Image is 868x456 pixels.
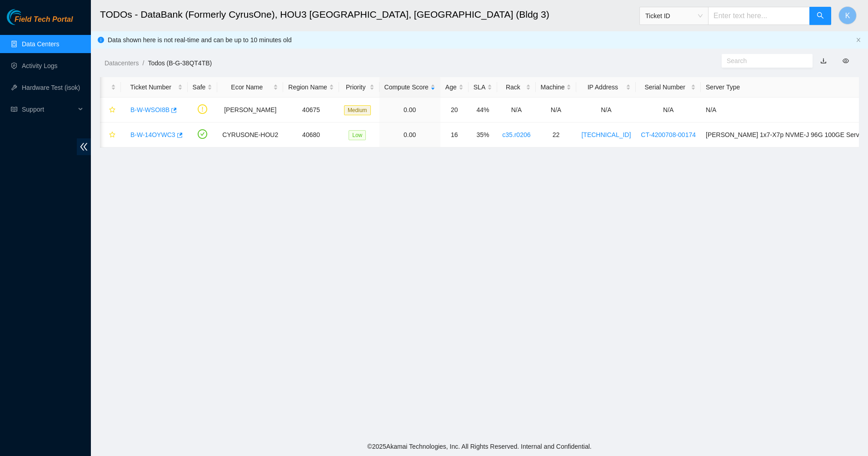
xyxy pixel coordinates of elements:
a: B-W-14OYWC3 [130,131,175,138]
span: close [856,37,861,43]
td: 40675 [283,98,339,123]
button: star [105,103,116,117]
td: 44% [469,98,497,123]
td: N/A [497,98,535,123]
span: eye [843,58,849,64]
input: Enter text here... [708,7,810,25]
span: / [142,59,144,67]
a: Akamai TechnologiesField Tech Portal [7,16,73,28]
button: search [809,7,831,25]
td: 0.00 [379,98,440,123]
button: K [838,6,857,25]
span: read [11,106,17,113]
td: 35% [469,123,497,147]
footer: © 2025 Akamai Technologies, Inc. All Rights Reserved. Internal and Confidential. [91,437,868,456]
input: Search [727,56,800,66]
span: star [109,132,115,139]
span: Field Tech Portal [15,15,73,24]
td: 16 [440,123,469,147]
span: exclamation-circle [198,104,207,114]
td: 20 [440,98,469,123]
span: K [845,10,850,21]
a: CT-4200708-00174 [641,131,696,138]
td: N/A [636,98,701,123]
td: 40680 [283,123,339,147]
td: CYRUSONE-HOU2 [217,123,283,147]
button: download [813,54,833,68]
td: N/A [536,98,577,123]
a: B-W-WSOI8B [130,106,170,113]
a: Hardware Test (isok) [22,84,80,91]
td: N/A [576,98,636,123]
span: check-circle [198,129,207,139]
span: Ticket ID [645,9,703,23]
a: c35.r0206 [502,131,530,138]
td: 0.00 [379,123,440,147]
a: download [820,57,827,64]
a: [TECHNICAL_ID] [581,131,631,138]
button: close [856,37,861,43]
img: Akamai Technologies [7,9,46,25]
span: Support [22,100,75,118]
a: Data Centers [22,40,59,48]
a: Activity Logs [22,62,58,69]
span: search [817,12,824,20]
span: star [109,107,115,114]
a: Todos (B-G-38QT4TB) [148,59,212,67]
td: 22 [536,123,577,147]
button: star [105,127,116,142]
a: Datacenters [105,59,139,67]
td: [PERSON_NAME] [217,98,283,123]
span: Low [349,130,366,140]
span: double-left [77,138,91,155]
span: Medium [344,105,371,115]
